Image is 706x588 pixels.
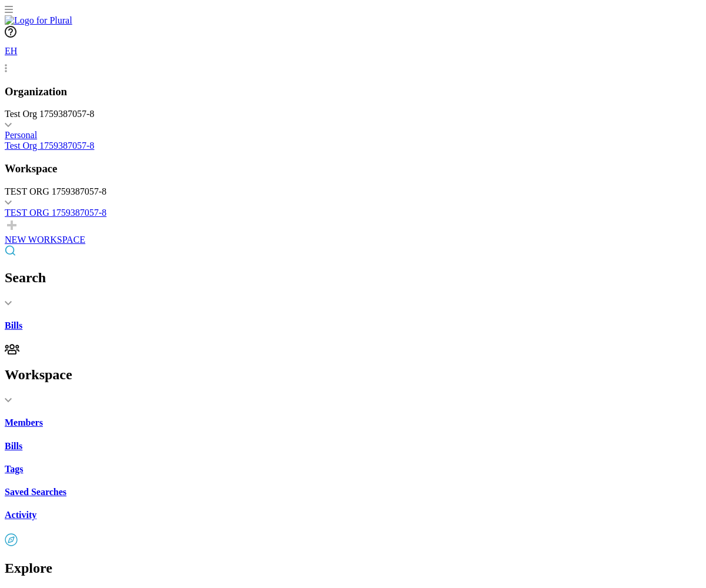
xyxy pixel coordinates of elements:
a: TEST ORG 1759387057-8 [5,208,701,218]
a: Bills [5,320,701,331]
div: Test Org 1759387057-8 [5,109,701,119]
h3: Workspace [5,162,701,175]
img: Logo for Plural [5,15,72,26]
div: NEW WORKSPACE [5,235,701,245]
a: Activity [5,510,701,520]
a: EH [5,40,701,73]
h2: Search [5,270,701,286]
a: Bills [5,441,701,452]
div: EH [5,40,28,64]
a: Tags [5,464,701,475]
div: TEST ORG 1759387057-8 [5,186,701,197]
a: NEW WORKSPACE [5,218,701,245]
a: Saved Searches [5,487,701,497]
h2: Workspace [5,367,701,383]
h2: Explore [5,560,701,576]
h3: Organization [5,85,701,98]
a: Personal [5,130,701,141]
a: Members [5,417,701,428]
a: Test Org 1759387057-8 [5,141,701,151]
